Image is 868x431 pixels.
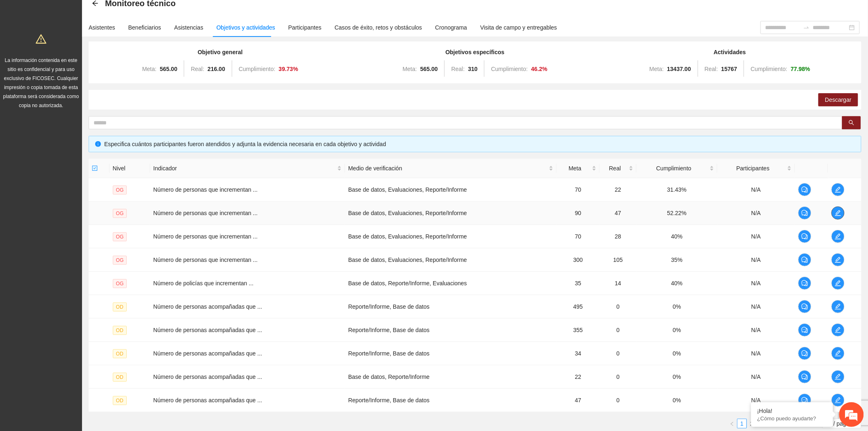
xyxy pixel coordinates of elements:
[557,202,600,225] td: 90
[649,66,664,72] span: Meta:
[113,232,127,241] span: OG
[637,365,717,389] td: 0%
[345,159,557,178] th: Medio de verificación
[468,66,477,72] strong: 310
[150,159,345,178] th: Indicador
[135,4,154,24] div: Minimizar ventana de chat en vivo
[557,295,600,319] td: 495
[89,23,115,32] div: Asistentes
[160,66,178,72] strong: 565.00
[637,295,717,319] td: 0%
[717,202,795,225] td: N/A
[798,300,811,313] button: comment
[600,295,637,319] td: 0
[557,248,600,272] td: 300
[831,323,845,337] button: edit
[345,295,557,319] td: Reporte/Informe, Base de datos
[557,389,600,412] td: 47
[345,319,557,342] td: Reporte/Informe, Base de datos
[637,389,717,412] td: 0%
[4,224,156,253] textarea: Escriba su mensaje y pulse “Intro”
[451,66,465,72] span: Real:
[104,140,855,149] div: Especifica cuántos participantes fueron atendidos y adjunta la evidencia necesaria en cada objeti...
[128,23,161,32] div: Beneficiarios
[831,183,845,196] button: edit
[832,374,844,380] span: edit
[831,347,845,360] button: edit
[721,66,737,72] strong: 15767
[557,159,600,178] th: Meta
[721,164,786,173] span: Participantes
[717,342,795,365] td: N/A
[842,116,861,129] button: search
[717,248,795,272] td: N/A
[153,374,262,380] span: Número de personas acompañadas que ...
[747,419,756,428] a: 2
[640,164,708,173] span: Cumplimiento
[798,253,811,266] button: comment
[600,248,637,272] td: 105
[730,422,735,426] span: left
[637,159,717,178] th: Cumplimiento
[831,300,845,313] button: edit
[345,178,557,202] td: Base de datos, Evaluaciones, Reporte/Informe
[832,350,844,357] span: edit
[832,303,844,310] span: edit
[717,319,795,342] td: N/A
[113,279,127,288] span: OG
[798,347,811,360] button: comment
[345,225,557,248] td: Base de datos, Evaluaciones, Reporte/Informe
[825,95,852,104] span: Descargar
[803,24,810,31] span: to
[803,24,810,31] span: swap-right
[831,253,845,266] button: edit
[818,93,858,106] button: Descargar
[217,23,275,32] div: Objetivos y actividades
[832,397,844,403] span: edit
[757,408,827,414] div: ¡Hola!
[603,164,627,173] span: Real
[798,323,811,337] button: comment
[717,225,795,248] td: N/A
[600,365,637,389] td: 0
[491,66,528,72] span: Cumplimiento:
[798,206,811,220] button: comment
[812,419,822,429] li: Next Page
[717,389,795,412] td: N/A
[142,66,156,72] span: Meta:
[345,389,557,412] td: Reporte/Informe, Base de datos
[557,178,600,202] td: 70
[153,210,258,216] span: Número de personas que incrementan ...
[113,256,127,265] span: OG
[402,66,417,72] span: Meta:
[798,394,811,407] button: comment
[557,225,600,248] td: 70
[43,42,138,53] div: Chatee con nosotros ahora
[153,257,258,263] span: Número de personas que incrementan ...
[113,303,127,312] span: OD
[208,66,225,72] strong: 216.00
[48,110,113,193] span: Estamos en línea.
[288,23,322,32] div: Participantes
[831,277,845,290] button: edit
[637,319,717,342] td: 0%
[153,233,258,240] span: Número de personas que incrementan ...
[747,419,757,429] li: 2
[738,419,747,428] a: 1
[3,57,79,108] span: La información contenida en este sitio es confidencial y para uso exclusivo de FICOSEC. Cualquier...
[714,49,746,55] strong: Actividades
[557,319,600,342] td: 355
[832,280,844,287] span: edit
[110,159,150,178] th: Nivel
[798,183,811,196] button: comment
[435,23,467,32] div: Cronograma
[153,280,254,287] span: Número de policías que incrementan ...
[95,141,101,147] span: info-circle
[557,342,600,365] td: 34
[113,186,127,195] span: OG
[153,164,336,173] span: Indicador
[831,230,845,243] button: edit
[717,159,795,178] th: Participantes
[335,23,422,32] div: Casos de éxito, retos y obstáculos
[667,66,691,72] strong: 13437.00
